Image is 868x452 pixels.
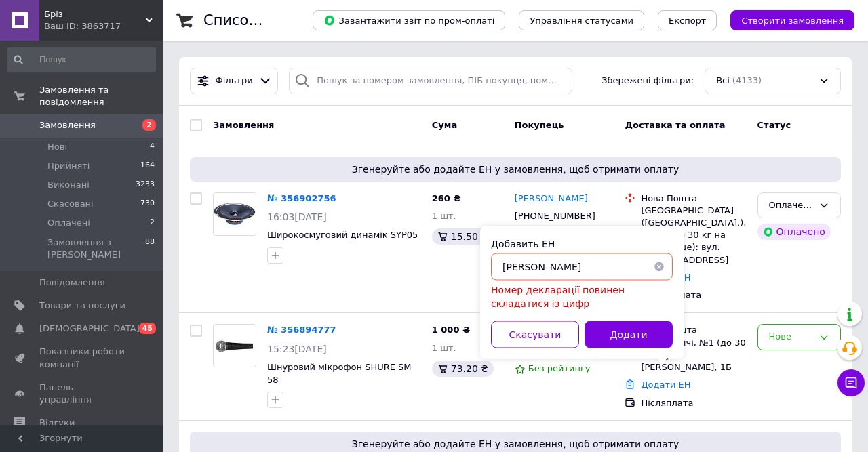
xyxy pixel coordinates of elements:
[432,193,461,203] span: 260 ₴
[491,321,579,348] button: Скасувати
[39,417,75,429] span: Відгуки
[195,163,835,176] span: Згенеруйте або додайте ЕН у замовлення, щоб отримати оплату
[47,198,94,210] span: Скасовані
[39,323,140,335] span: [DEMOGRAPHIC_DATA]
[267,344,327,354] span: 15:23[DATE]
[39,119,96,131] span: Замовлення
[267,193,336,203] a: № 356902756
[491,283,673,310] div: Номер декларації повинен складатися із цифр
[213,120,274,130] span: Замовлення
[140,198,155,210] span: 730
[757,224,831,240] div: Оплачено
[214,193,256,235] img: Фото товару
[757,120,791,130] span: Статус
[195,437,835,451] span: Згенеруйте або додайте ЕН у замовлення, щоб отримати оплату
[47,217,90,229] span: Оплачені
[641,324,746,336] div: Нова Пошта
[39,382,125,406] span: Панель управління
[641,397,746,409] div: Післяплата
[585,321,673,348] button: Додати
[216,75,253,87] span: Фільтри
[432,120,457,130] span: Cума
[267,362,412,385] a: Шнуровий мікрофон SHURE SM 58
[530,16,633,26] span: Управління статусами
[491,239,555,249] label: Добавить ЕН
[432,211,456,221] span: 1 шт.
[142,119,156,131] span: 2
[837,369,865,396] button: Чат з покупцем
[601,75,694,87] span: Збережені фільтри:
[150,141,155,153] span: 4
[150,217,155,229] span: 2
[140,160,155,172] span: 164
[323,14,494,26] span: Завантажити звіт по пром-оплаті
[515,192,588,205] a: [PERSON_NAME]
[289,68,572,94] input: Пошук за номером замовлення, ПІБ покупця, номером телефону, Email, номером накладної
[732,75,762,85] span: (4133)
[47,141,67,153] span: Нові
[669,16,707,26] span: Експорт
[213,192,256,236] a: Фото товару
[730,10,854,30] button: Створити замовлення
[717,15,854,25] a: Створити замовлення
[213,324,256,367] a: Фото товару
[716,75,730,87] span: Всі
[641,337,746,374] div: с. Лисиничі, №1 (до 30 кг): вул. [PERSON_NAME], 1Б
[39,346,125,370] span: Показники роботи компанії
[47,160,90,172] span: Прийняті
[44,20,163,33] div: Ваш ID: 3863717
[658,10,717,30] button: Експорт
[39,276,105,289] span: Повідомлення
[646,253,673,281] button: Очистить
[44,8,146,20] span: Бріз
[641,205,746,266] div: [GEOGRAPHIC_DATA] ([GEOGRAPHIC_DATA].), №145 (до 30 кг на одне місце): вул. [STREET_ADDRESS]
[432,228,494,245] div: 15.50 ₴
[528,363,591,373] span: Без рейтингу
[203,12,341,28] h1: Список замовлень
[519,10,644,30] button: Управління статусами
[47,179,90,191] span: Виконані
[432,325,470,335] span: 1 000 ₴
[39,84,163,108] span: Замовлення та повідомлення
[145,237,155,261] span: 88
[139,323,156,334] span: 45
[7,47,156,72] input: Пошук
[641,289,746,302] div: Пром-оплата
[769,330,813,344] div: Нове
[267,325,336,335] a: № 356894777
[741,16,844,26] span: Створити замовлення
[214,335,256,356] img: Фото товару
[136,179,155,191] span: 3233
[432,361,494,377] div: 73.20 ₴
[512,207,598,225] div: [PHONE_NUMBER]
[769,199,813,213] div: Оплачено
[267,230,418,240] a: Широкосмуговий динамік SYP05
[47,237,145,261] span: Замовлення з [PERSON_NAME]
[313,10,505,30] button: Завантажити звіт по пром-оплаті
[641,192,746,205] div: Нова Пошта
[625,120,725,130] span: Доставка та оплата
[39,300,125,312] span: Товари та послуги
[267,211,327,222] span: 16:03[DATE]
[432,343,456,353] span: 1 шт.
[641,379,690,390] a: Додати ЕН
[515,120,564,130] span: Покупець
